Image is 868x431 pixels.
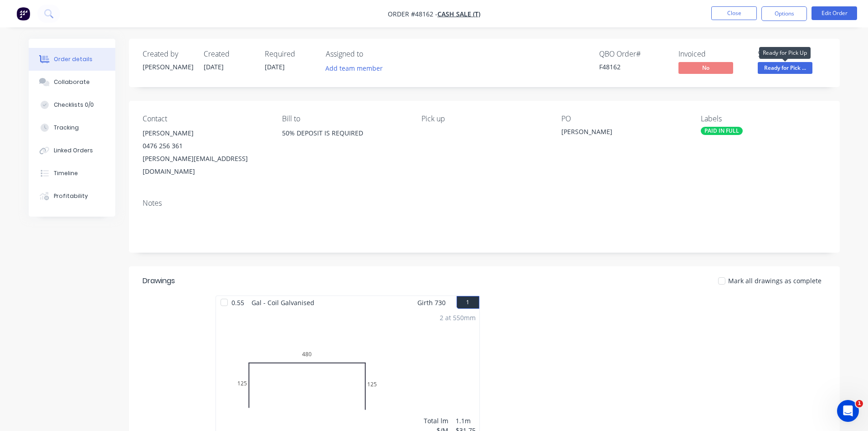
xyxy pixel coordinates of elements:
[204,62,224,71] span: [DATE]
[761,6,807,21] button: Options
[282,114,407,123] div: Bill to
[54,192,88,200] div: Profitability
[701,114,826,123] div: Labels
[728,276,822,286] span: Mark all drawings as complete
[16,7,30,21] img: Factory
[29,162,115,185] button: Timeline
[143,140,267,152] div: 0476 256 361
[143,199,826,208] div: Notes
[856,400,863,407] span: 1
[320,62,387,74] button: Add team member
[29,139,115,162] button: Linked Orders
[143,114,267,123] div: Contact
[265,50,315,58] div: Required
[143,127,267,140] div: [PERSON_NAME]
[440,313,476,322] div: 2 at 550mm
[758,50,826,58] div: Status
[54,78,90,86] div: Collaborate
[228,296,248,309] span: 0.55
[759,47,811,59] div: Ready for Pick Up
[54,169,78,177] div: Timeline
[29,116,115,139] button: Tracking
[457,296,479,309] button: 1
[326,62,388,74] button: Add team member
[701,127,743,135] div: PAID IN FULL
[711,6,757,20] button: Close
[678,62,733,73] span: No
[54,146,93,155] div: Linked Orders
[812,6,857,20] button: Edit Order
[265,62,285,71] span: [DATE]
[417,296,446,309] span: Girth 730
[561,127,675,140] div: [PERSON_NAME]
[326,50,417,58] div: Assigned to
[561,114,686,123] div: PO
[678,50,747,58] div: Invoiced
[282,127,407,156] div: 50% DEPOSIT IS REQUIRED
[54,124,79,132] div: Tracking
[599,62,668,72] div: F48162
[456,416,476,426] div: 1.1m
[54,55,92,63] div: Order details
[204,50,254,58] div: Created
[143,127,267,178] div: [PERSON_NAME]0476 256 361[PERSON_NAME][EMAIL_ADDRESS][DOMAIN_NAME]
[54,101,94,109] div: Checklists 0/0
[599,50,668,58] div: QBO Order #
[758,62,812,76] button: Ready for Pick ...
[29,48,115,71] button: Order details
[758,62,812,73] span: Ready for Pick ...
[437,10,480,18] a: CASH SALE (T)
[143,62,193,72] div: [PERSON_NAME]
[282,127,407,140] div: 50% DEPOSIT IS REQUIRED
[421,114,546,123] div: Pick up
[29,185,115,208] button: Profitability
[837,400,859,422] iframe: Intercom live chat
[248,296,318,309] span: Gal - Coil Galvanised
[388,10,437,18] span: Order #48162 -
[143,152,267,178] div: [PERSON_NAME][EMAIL_ADDRESS][DOMAIN_NAME]
[29,93,115,116] button: Checklists 0/0
[143,275,175,286] div: Drawings
[424,416,448,426] div: Total lm
[143,50,193,58] div: Created by
[29,71,115,93] button: Collaborate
